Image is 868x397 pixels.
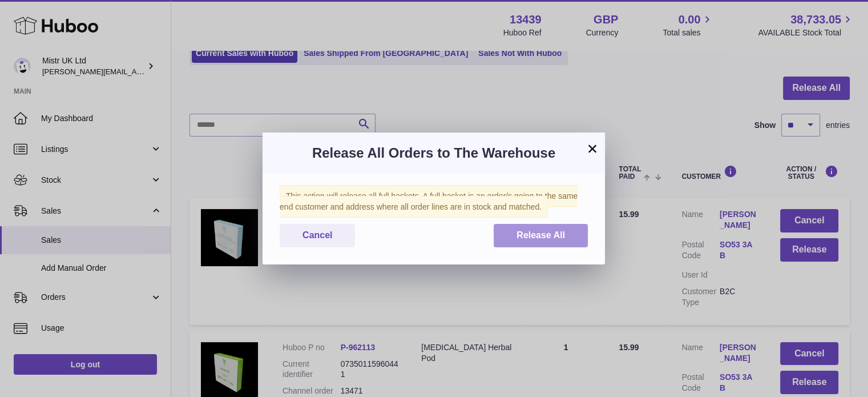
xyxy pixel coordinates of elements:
[280,185,578,218] span: This action will release all full baskets. A full basket is an order/s going to the same end cust...
[302,230,332,240] span: Cancel
[586,142,599,155] button: ×
[280,224,355,247] button: Cancel
[494,224,588,247] button: Release All
[516,230,565,240] span: Release All
[280,144,588,162] h3: Release All Orders to The Warehouse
